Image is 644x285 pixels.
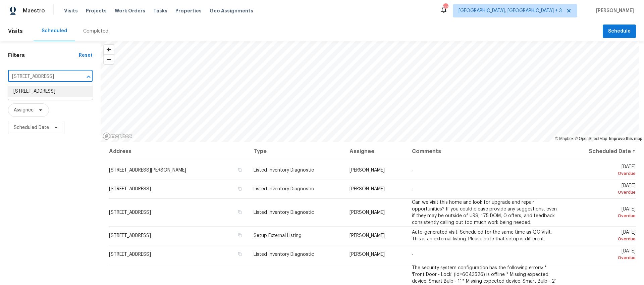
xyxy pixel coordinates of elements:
[350,252,385,257] span: [PERSON_NAME]
[237,251,243,257] button: Copy Address
[603,25,636,38] button: Schedule
[14,107,34,113] span: Assignee
[570,236,636,242] div: Overdue
[575,136,607,141] a: OpenStreetMap
[412,187,414,191] span: -
[254,210,314,215] span: Listed Inventory Diagnostic
[237,167,243,173] button: Copy Address
[109,210,151,215] span: [STREET_ADDRESS]
[412,230,552,241] span: Auto-generated visit. Scheduled for the same time as QC Visit. This is an external listing. Pleas...
[248,142,344,161] th: Type
[254,252,314,257] span: Listed Inventory Diagnostic
[109,233,151,238] span: [STREET_ADDRESS]
[109,252,151,257] span: [STREET_ADDRESS]
[8,24,23,39] span: Visits
[84,72,93,82] button: Close
[8,52,79,59] h1: Filters
[237,209,243,215] button: Copy Address
[109,187,151,191] span: [STREET_ADDRESS]
[23,7,45,14] span: Maestro
[570,249,636,261] span: [DATE]
[412,168,414,173] span: -
[608,27,631,36] span: Schedule
[109,168,186,173] span: [STREET_ADDRESS][PERSON_NAME]
[109,142,248,161] th: Address
[350,233,385,238] span: [PERSON_NAME]
[8,72,74,82] input: Search for an address...
[344,142,406,161] th: Assignee
[570,207,636,219] span: [DATE]
[153,8,167,13] span: Tasks
[350,210,385,215] span: [PERSON_NAME]
[350,187,385,191] span: [PERSON_NAME]
[14,124,49,131] span: Scheduled Date
[103,132,132,140] a: Mapbox homepage
[8,86,93,97] li: [STREET_ADDRESS]
[254,187,314,191] span: Listed Inventory Diagnostic
[104,54,114,64] button: Zoom out
[570,183,636,196] span: [DATE]
[210,7,253,14] span: Geo Assignments
[86,7,107,14] span: Projects
[175,7,202,14] span: Properties
[254,168,314,173] span: Listed Inventory Diagnostic
[42,28,67,34] div: Scheduled
[254,233,302,238] span: Setup External Listing
[609,136,642,141] a: Improve this map
[64,7,78,14] span: Visits
[412,200,557,225] span: Can we visit this home and look for upgrade and repair opportunities? If you could please provide...
[570,170,636,177] div: Overdue
[555,136,574,141] a: Mapbox
[570,212,636,219] div: Overdue
[570,230,636,242] span: [DATE]
[237,232,243,238] button: Copy Address
[350,168,385,173] span: [PERSON_NAME]
[104,55,114,64] span: Zoom out
[459,7,562,14] span: [GEOGRAPHIC_DATA], [GEOGRAPHIC_DATA] + 3
[570,189,636,196] div: Overdue
[412,252,414,257] span: -
[101,41,639,142] canvas: Map
[593,7,634,14] span: [PERSON_NAME]
[443,4,448,11] div: 87
[83,28,108,35] div: Completed
[104,45,114,54] button: Zoom in
[570,164,636,177] span: [DATE]
[565,142,636,161] th: Scheduled Date ↑
[115,7,145,14] span: Work Orders
[79,52,93,59] div: Reset
[407,142,565,161] th: Comments
[237,186,243,192] button: Copy Address
[570,254,636,261] div: Overdue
